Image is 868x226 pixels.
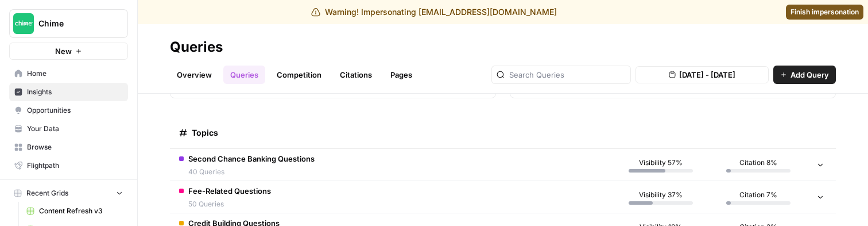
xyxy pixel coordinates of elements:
span: Second Chance Banking Questions [188,153,315,164]
span: Opportunities [27,105,123,116]
span: Your Data [27,124,123,134]
a: Your Data [9,120,128,138]
span: Fee-Related Questions [188,185,271,197]
span: Browse [27,142,123,152]
a: Opportunities [9,101,128,120]
span: 40 Queries [188,167,315,177]
span: [DATE] - [DATE] [679,69,735,81]
span: Add Query [790,69,829,81]
span: Visibility 57% [639,158,683,168]
button: Add Query [773,66,836,84]
a: Finish impersonation [786,5,863,20]
button: Workspace: Chime [9,9,128,38]
button: [DATE] - [DATE] [635,66,769,83]
a: Home [9,64,128,83]
span: Citation 8% [739,158,777,168]
span: Topics [192,127,218,139]
a: Content Refresh v3 [21,202,128,220]
span: Home [27,68,123,79]
div: Warning! Impersonating [EMAIL_ADDRESS][DOMAIN_NAME] [311,6,557,18]
button: Recent Grids [9,185,128,202]
input: Search Queries [509,69,626,81]
a: Citations [333,66,379,84]
span: Citation 7% [739,190,777,200]
span: New [55,45,72,57]
a: Overview [170,66,219,84]
a: Pages [383,66,419,84]
span: Content Refresh v3 [39,206,123,216]
span: Visibility 37% [639,190,683,200]
div: Queries [170,38,223,56]
span: 50 Queries [188,199,271,209]
span: Insights [27,87,123,97]
span: Flightpath [27,160,123,171]
button: New [9,43,128,60]
a: Insights [9,83,128,101]
a: Queries [223,66,265,84]
span: Recent Grids [26,188,68,198]
a: Competition [270,66,328,84]
img: Chime Logo [13,13,34,34]
a: Flightpath [9,156,128,175]
span: Chime [38,18,108,29]
a: Browse [9,138,128,156]
span: Finish impersonation [790,7,859,17]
